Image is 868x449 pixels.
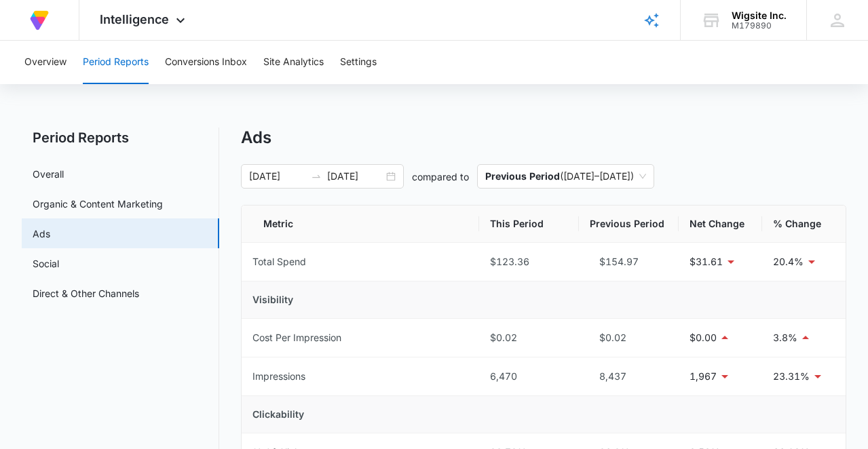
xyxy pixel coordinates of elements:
span: ( [DATE] – [DATE] ) [485,165,646,188]
p: Previous Period [485,170,560,182]
button: Settings [340,41,377,84]
a: Organic & Content Marketing [33,197,163,211]
p: 3.8% [773,330,797,345]
span: swap-right [311,171,322,182]
div: Total Spend [252,254,306,269]
th: % Change [762,206,846,243]
div: account name [732,10,787,21]
div: $154.97 [590,254,668,269]
th: Previous Period [579,206,679,243]
a: Ads [33,227,50,241]
p: 1,967 [690,369,717,384]
a: Social [33,256,59,271]
span: to [311,171,322,182]
div: 6,470 [490,369,568,384]
input: End date [327,169,383,184]
p: 20.4% [773,254,804,269]
div: account id [732,21,787,31]
p: 23.31% [773,369,810,384]
button: Overview [24,41,67,84]
div: $123.36 [490,254,568,269]
th: Metric [242,206,479,243]
span: Intelligence [100,12,169,26]
h2: Period Reports [22,128,219,148]
p: compared to [412,170,469,184]
button: Conversions Inbox [165,41,247,84]
th: This Period [479,206,579,243]
div: 8,437 [590,369,668,384]
a: Direct & Other Channels [33,286,139,300]
td: Visibility [242,281,846,319]
button: Period Reports [83,41,149,84]
th: Net Change [679,206,762,243]
h1: Ads [241,128,271,148]
p: $31.61 [690,254,723,269]
a: Overall [33,167,64,181]
div: Cost Per Impression [252,330,341,345]
td: Clickability [242,396,846,433]
div: $0.02 [490,330,568,345]
p: $0.00 [690,330,717,345]
img: Volusion [27,8,52,33]
div: Impressions [252,369,305,384]
input: Start date [249,169,305,184]
button: Site Analytics [263,41,324,84]
div: $0.02 [590,330,668,345]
